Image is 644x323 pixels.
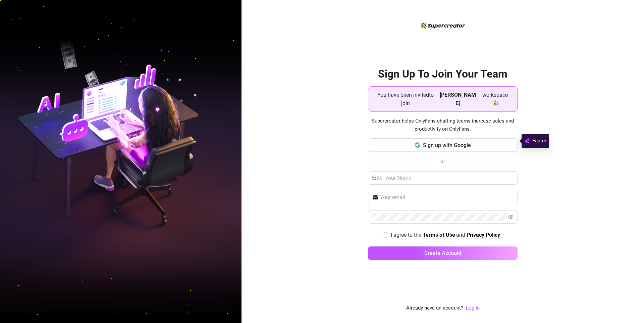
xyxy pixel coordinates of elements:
[508,214,514,220] span: eye-invisible
[368,117,518,133] span: Supercreator helps OnlyFans chatting teams increase sales and productivity on OnlyFans.
[421,22,465,29] img: logo-BBDzfeDw.svg
[391,232,423,238] span: I agree to the
[466,305,480,311] a: Log In
[380,193,514,201] input: Your email
[467,232,500,239] a: Privacy Policy
[368,171,518,185] input: Enter your Name
[368,246,518,260] button: Create Account
[467,232,500,238] strong: Privacy Policy
[440,92,476,106] strong: [PERSON_NAME]
[423,232,455,238] strong: Terms of Use
[423,232,455,239] a: Terms of Use
[368,138,518,152] button: Sign up with Google
[532,137,546,145] span: Faster
[368,67,518,81] h2: Sign Up To Join Your Team
[423,142,471,148] span: Sign up with Google
[524,137,530,145] img: svg%3e
[406,304,463,312] span: Already have an account?
[456,232,467,238] span: and
[440,158,445,165] span: or
[374,91,437,107] span: You have been invited to join
[479,91,512,107] span: workspace 🎉
[424,250,462,256] span: Create Account
[466,304,480,312] a: Log In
